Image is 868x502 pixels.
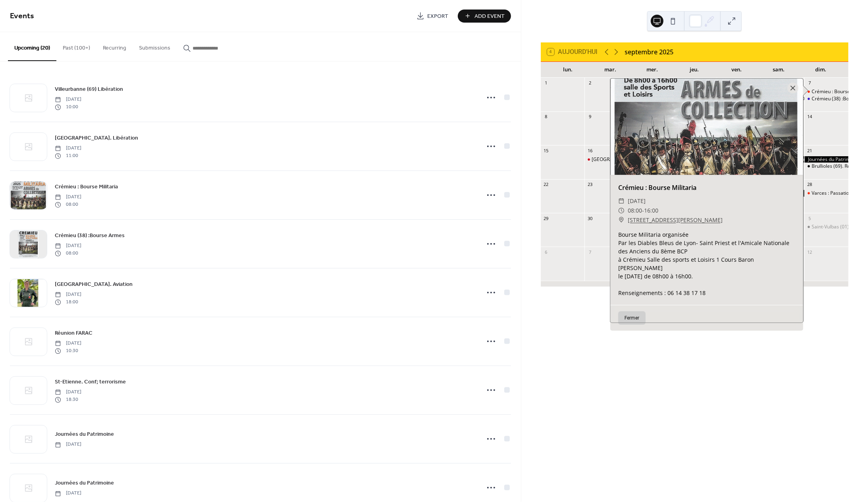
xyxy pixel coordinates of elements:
[587,249,593,255] div: 7
[543,148,549,153] div: 15
[631,62,673,78] div: mer.
[592,156,660,163] div: [GEOGRAPHIC_DATA]. Aviation
[543,182,549,188] div: 22
[543,80,549,86] div: 1
[716,62,758,78] div: ven.
[618,206,625,215] div: ​
[804,96,849,102] div: Crémieu (38) :Bourse Armes
[807,215,813,221] div: 5
[55,280,133,289] a: [GEOGRAPHIC_DATA]. Aviation
[55,441,81,448] span: [DATE]
[804,88,849,95] div: Crémieu : Bourse Militaria
[55,194,81,201] span: [DATE]
[587,148,593,153] div: 16
[55,430,114,439] a: Journées du Patrimoine
[55,490,81,497] span: [DATE]
[547,62,589,78] div: lun.
[96,32,133,60] button: Recurring
[55,243,81,250] span: [DATE]
[55,232,125,240] span: Crémieu (38) :Bourse Armes
[804,156,849,163] div: Journées du Patrimoine
[55,340,81,347] span: [DATE]
[10,9,34,24] span: Events
[428,12,449,21] span: Export
[55,389,81,396] span: [DATE]
[543,114,549,120] div: 8
[133,32,177,60] button: Submissions
[55,377,126,387] a: St-Etienne. Conf; terrorisme
[55,182,118,192] a: Crémieu : Bourse Militaria
[55,479,114,488] a: Journées du Patrimoine
[55,145,81,152] span: [DATE]
[628,215,723,225] a: [STREET_ADDRESS][PERSON_NAME]
[610,183,803,192] div: Crémieu : Bourse Militaria
[55,250,81,257] span: 08:00
[807,114,813,120] div: 14
[543,215,549,221] div: 29
[807,249,813,255] div: 12
[642,206,644,215] span: -
[644,206,658,215] span: 16:00
[56,32,96,60] button: Past (100+)
[804,190,849,197] div: Varces : Passation de commandement 7ème BCA
[55,330,93,338] span: Réunion FARAC
[804,224,849,230] div: Saint-Vulbas (01) Saint-Michel
[543,249,549,255] div: 6
[628,206,642,215] span: 08:00
[55,201,81,208] span: 08:00
[618,311,646,325] button: Fermer
[55,281,133,289] span: [GEOGRAPHIC_DATA]. Aviation
[587,182,593,188] div: 23
[673,62,716,78] div: jeu.
[610,230,803,297] div: Bourse Militaria organisée Par les Diables Bleus de Lyon- Saint Priest et l'Amicale Nationale des...
[55,329,93,338] a: Réunion FARAC
[55,85,123,94] a: Villeurbanne (69) Libération
[587,114,593,120] div: 9
[587,215,593,221] div: 30
[800,62,842,78] div: dim.
[458,10,511,23] button: Add Event
[807,148,813,153] div: 21
[55,299,81,306] span: 18:00
[807,182,813,188] div: 28
[618,215,625,225] div: ​
[628,196,646,206] span: [DATE]
[55,231,125,240] a: Crémieu (38) :Bourse Armes
[589,62,631,78] div: mar.
[55,431,114,439] span: Journées du Patrimoine
[584,156,629,163] div: Lyon. Aviation
[8,32,56,61] button: Upcoming (20)
[55,396,81,403] span: 18:30
[55,103,81,111] span: 10:00
[55,347,81,354] span: 10:30
[55,378,126,387] span: St-Etienne. Conf; terrorisme
[55,183,118,192] span: Crémieu : Bourse Militaria
[807,80,813,86] div: 7
[55,134,138,143] span: [GEOGRAPHIC_DATA]. Libération
[411,10,455,23] a: Export
[475,12,505,21] span: Add Event
[758,62,800,78] div: sam.
[625,47,674,57] div: septembre 2025
[55,152,81,159] span: 11:00
[55,86,123,94] span: Villeurbanne (69) Libération
[55,134,138,143] a: [GEOGRAPHIC_DATA]. Libération
[618,196,625,206] div: ​
[55,96,81,103] span: [DATE]
[55,291,81,299] span: [DATE]
[55,479,114,488] span: Journées du Patrimoine
[587,80,593,86] div: 2
[804,163,849,170] div: Brullioles (69). Repas Légion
